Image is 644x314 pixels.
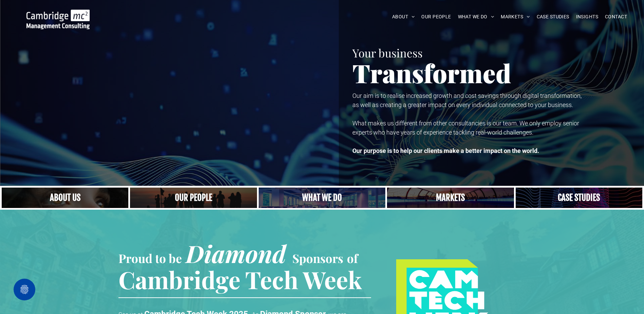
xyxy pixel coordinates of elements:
[347,250,358,266] span: of
[186,237,286,269] span: Diamond
[352,92,582,108] span: Our aim is to realise increased growth and cost savings through digital transformation, as well a...
[118,250,182,266] span: Proud to be
[352,120,579,136] span: What makes us different from other consultancies is our team. We only employ senior experts who h...
[602,12,630,22] a: CONTACT
[2,188,128,208] a: Close up of woman's face, centered on her eyes
[259,188,385,208] a: A yoga teacher lifting his whole body off the ground in the peacock pose
[352,56,511,90] span: Transformed
[118,263,362,295] span: Cambridge Tech Week
[516,188,642,208] a: CASE STUDIES | See an Overview of All Our Case Studies | Cambridge Management Consulting
[292,250,343,266] span: Sponsors
[387,188,514,208] a: Telecoms | Decades of Experience Across Multiple Industries & Regions
[389,12,418,22] a: ABOUT
[352,147,539,154] strong: Our purpose is to help our clients make a better impact on the world.
[352,45,423,60] span: Your business
[418,12,454,22] a: OUR PEOPLE
[26,10,90,29] img: Go to Homepage
[455,12,498,22] a: WHAT WE DO
[130,188,257,208] a: A crowd in silhouette at sunset, on a rise or lookout point
[497,12,533,22] a: MARKETS
[573,12,602,22] a: INSIGHTS
[533,12,573,22] a: CASE STUDIES
[26,11,90,18] a: Your Business Transformed | Cambridge Management Consulting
